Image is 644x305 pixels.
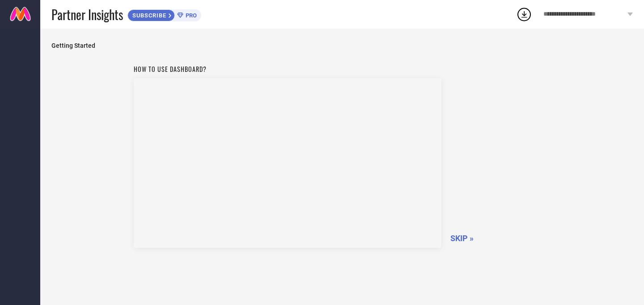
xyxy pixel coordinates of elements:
span: PRO [183,12,197,19]
h1: How to use dashboard? [134,64,441,74]
span: Getting Started [51,42,633,49]
span: SKIP » [450,234,474,243]
span: SUBSCRIBE [128,12,169,19]
div: Open download list [516,6,532,22]
a: SUBSCRIBEPRO [127,7,201,21]
iframe: Workspace Section [134,78,441,248]
span: Partner Insights [51,5,123,24]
